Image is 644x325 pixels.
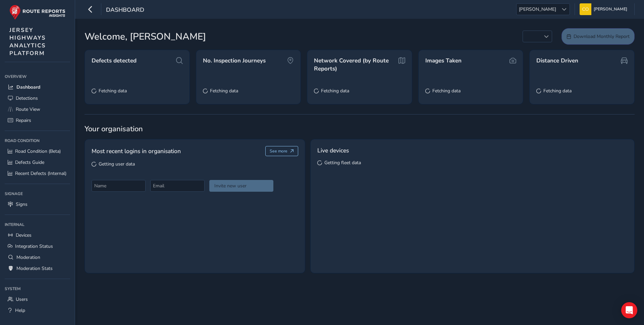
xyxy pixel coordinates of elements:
span: Users [16,296,28,303]
span: Repairs [16,117,31,124]
div: Overview [5,72,70,82]
span: Help [15,307,25,314]
a: Road Condition (Beta) [5,146,70,157]
div: System [5,284,70,294]
a: Repairs [5,115,70,126]
a: Detections [5,93,70,104]
span: Dashboard [16,84,40,90]
a: Integration Status [5,241,70,252]
span: Signs [16,201,28,207]
span: Welcome, [PERSON_NAME] [85,30,206,44]
input: Email [150,180,204,192]
div: Open Intercom Messenger [621,302,637,318]
a: Moderation Stats [5,263,70,274]
span: Your organisation [85,124,635,134]
span: Fetching data [99,88,127,94]
span: JERSEY HIGHWAYS ANALYTICS PLATFORM [9,26,46,57]
button: See more [265,146,299,156]
span: Fetching data [432,88,461,94]
span: Recent Defects (Internal) [15,170,66,177]
a: Recent Defects (Internal) [5,168,70,179]
span: No. Inspection Journeys [203,57,266,65]
span: Route View [16,106,40,112]
span: See more [270,148,287,154]
a: Moderation [5,252,70,263]
span: Moderation [16,254,40,261]
a: Dashboard [5,82,70,93]
a: Defects Guide [5,157,70,168]
span: Live devices [317,146,349,155]
span: Defects Guide [15,159,44,166]
div: Road Condition [5,136,70,146]
span: Fetching data [543,88,572,94]
input: Name [92,180,146,192]
a: Route View [5,104,70,115]
span: [PERSON_NAME] [517,4,558,15]
span: Devices [16,232,32,238]
span: Road Condition (Beta) [15,148,61,154]
a: Users [5,294,70,305]
span: Defects detected [92,57,137,65]
a: Help [5,305,70,316]
span: [PERSON_NAME] [594,3,627,15]
a: Signs [5,199,70,210]
span: Fetching data [210,88,238,94]
span: Most recent logins in organisation [92,147,181,155]
span: Images Taken [425,57,462,65]
span: Network Covered (by Route Reports) [314,57,396,73]
img: rr logo [9,5,65,20]
span: Detections [16,95,38,101]
span: Getting user data [99,161,135,167]
span: Moderation Stats [16,265,53,272]
span: Integration Status [15,243,53,249]
a: Devices [5,230,70,241]
span: Fetching data [321,88,349,94]
img: diamond-layout [580,3,591,15]
span: Dashboard [106,6,144,15]
button: [PERSON_NAME] [580,3,630,15]
span: Distance Driven [536,57,578,65]
div: Internal [5,220,70,230]
span: Getting fleet data [324,159,361,166]
div: Signage [5,189,70,199]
